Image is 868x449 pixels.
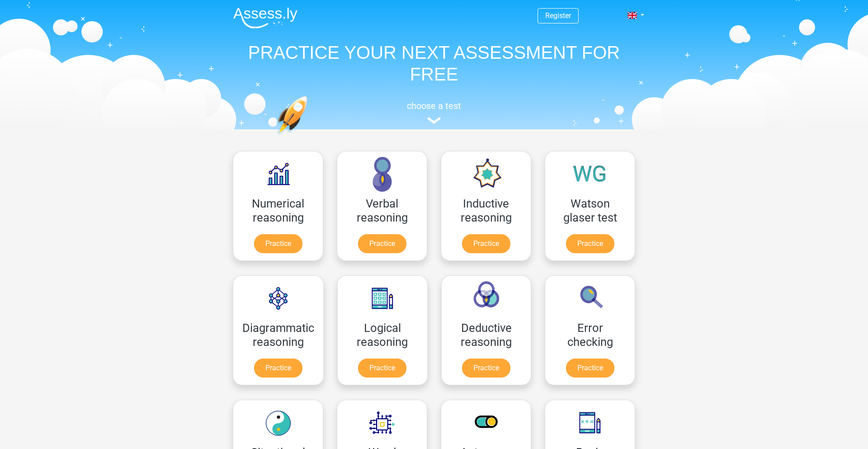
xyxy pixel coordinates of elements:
[254,359,302,378] a: Practice
[226,42,642,85] h1: PRACTICE YOUR NEXT ASSESSMENT FOR FREE
[226,100,642,124] a: choose a test
[254,234,302,253] a: Practice
[566,359,614,378] a: Practice
[226,100,642,111] h5: choose a test
[427,117,441,124] img: assessment
[358,234,406,253] a: Practice
[462,234,510,253] a: Practice
[233,7,297,28] img: Assessly
[545,11,571,20] a: Register
[276,96,342,178] img: practice
[462,359,510,378] a: Practice
[566,234,614,253] a: Practice
[358,359,406,378] a: Practice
